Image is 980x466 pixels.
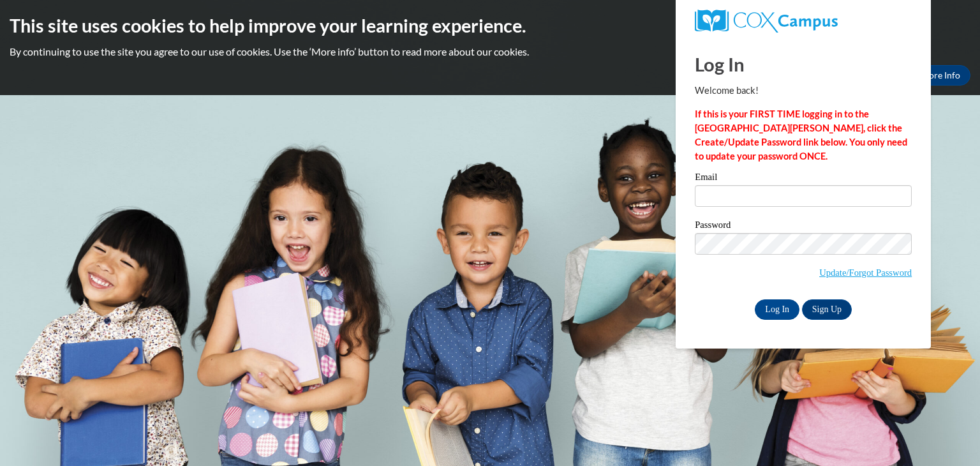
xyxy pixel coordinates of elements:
a: Sign Up [802,299,852,320]
label: Password [695,220,912,233]
label: Email [695,172,912,185]
strong: If this is your FIRST TIME logging in to the [GEOGRAPHIC_DATA][PERSON_NAME], click the Create/Upd... [695,109,907,162]
img: COX Campus [695,10,838,33]
input: Log In [755,299,799,320]
p: Welcome back! [695,84,912,98]
a: COX Campus [695,10,912,33]
h2: This site uses cookies to help improve your learning experience. [10,13,970,38]
a: More Info [910,65,970,86]
a: Update/Forgot Password [819,267,912,278]
p: By continuing to use the site you agree to our use of cookies. Use the ‘More info’ button to read... [10,45,970,59]
h1: Log In [695,51,912,77]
